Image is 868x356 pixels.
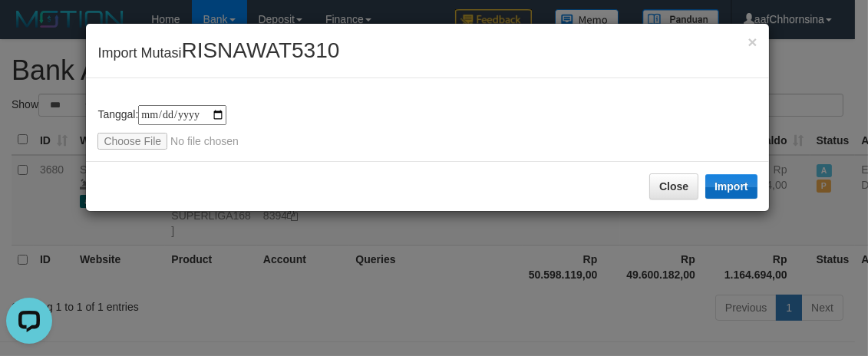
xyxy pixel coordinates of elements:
span: × [748,33,757,51]
div: Tanggal: [97,105,757,150]
button: Open LiveChat chat widget [6,6,52,52]
span: Import Mutasi [97,45,339,61]
span: RISNAWAT5310 [181,38,339,62]
button: Close [748,34,757,50]
button: Close [649,173,698,199]
button: Import [705,174,757,199]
